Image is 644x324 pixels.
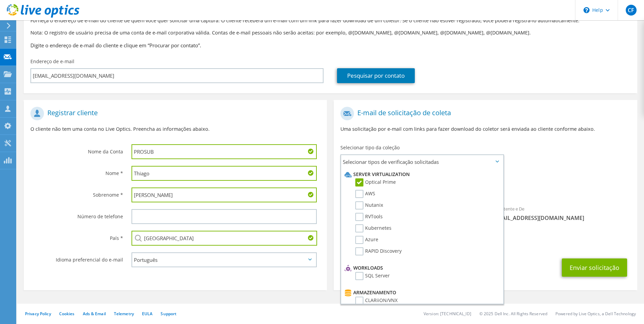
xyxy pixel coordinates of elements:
[626,5,637,16] span: CF
[355,297,398,305] label: CLARiiON/VNX
[583,7,590,13] svg: \n
[562,258,627,277] button: Enviar solicitação
[355,178,396,186] label: Optical Prime
[340,144,400,151] label: Selecionar tipo da coleção
[343,289,500,297] li: Armazenamento
[334,202,485,225] div: Para
[25,311,51,317] a: Privacy Policy
[30,29,630,36] p: Nota: O registro de usuário precisa de uma conta de e-mail corporativa válida. Contas de e-mail p...
[161,311,176,317] a: Support
[343,170,500,178] li: Server Virtualization
[30,107,317,120] h1: Registrar cliente
[424,311,471,317] li: Version: [TECHNICAL_ID]
[355,272,390,280] label: SQL Server
[485,202,637,225] div: Remetente e De
[355,224,391,232] label: Kubernetes
[555,311,636,317] li: Powered by Live Optics, a Dell Technology
[492,214,630,222] span: [EMAIL_ADDRESS][DOMAIN_NAME]
[355,236,378,244] label: Azure
[340,107,627,120] h1: E-mail de solicitação de coleta
[30,125,320,133] p: O cliente não tem uma conta no Live Optics. Preencha as informações abaixo.
[30,42,630,49] h3: Digite o endereço de e-mail do cliente e clique em “Procurar por contato”.
[340,125,630,133] p: Uma solicitação por e-mail com links para fazer download do coletor será enviada ao cliente confo...
[114,311,134,317] a: Telemetry
[59,311,75,317] a: Cookies
[30,58,74,65] label: Endereço de e-mail
[355,213,383,221] label: RVTools
[355,247,402,255] label: RAPID Discovery
[355,201,383,209] label: Nutanix
[343,264,500,272] li: Workloads
[334,228,637,252] div: CC e Responder para
[30,209,123,220] label: Número de telefone
[30,17,630,24] p: Forneça o endereço de e-mail do cliente de quem você quer solicitar uma captura. O cliente recebe...
[30,144,123,155] label: Nome da Conta
[30,252,123,263] label: Idioma preferencial do e-mail
[83,311,106,317] a: Ads & Email
[30,188,123,198] label: Sobrenome *
[337,68,415,83] a: Pesquisar por contato
[341,155,503,169] span: Selecionar tipos de verificação solicitadas
[355,190,375,198] label: AWS
[142,311,152,317] a: EULA
[334,171,637,198] div: Coleções solicitadas
[30,166,123,177] label: Nome *
[30,231,123,242] label: País *
[479,311,547,317] li: © 2025 Dell Inc. All Rights Reserved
